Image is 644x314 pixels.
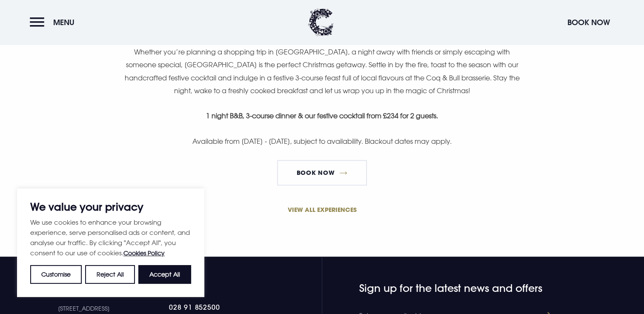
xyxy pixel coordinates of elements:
[359,282,518,294] h4: Sign up for the latest news and offers
[119,46,524,97] p: Whether you’re planning a shopping trip in [GEOGRAPHIC_DATA], a night away with friends or simply...
[277,160,366,186] a: Book now
[563,13,614,31] button: Book Now
[169,303,266,311] a: 028 91 852500
[308,9,334,36] img: Clandeboye Lodge
[119,135,524,148] p: Available from [DATE] - [DATE], subject to availability. Blackout dates may apply.
[17,188,204,297] div: We value your privacy
[30,217,191,258] p: We use cookies to enhance your browsing experience, serve personalised ads or content, and analys...
[123,249,165,257] a: Cookies Policy
[85,265,135,284] button: Reject All
[30,202,191,212] p: We value your privacy
[30,13,79,31] button: Menu
[138,265,191,284] button: Accept All
[206,111,438,120] strong: 1 night B&B, 3-course dinner & our festive cocktail from £234 for 2 guests.
[30,265,82,284] button: Customise
[53,17,74,27] span: Menu
[120,205,525,214] a: VIEW ALL EXPERIENCES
